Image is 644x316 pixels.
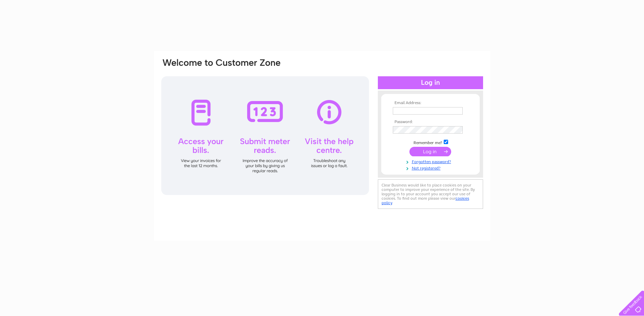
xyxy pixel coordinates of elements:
[393,164,470,171] a: Not registered?
[409,147,451,156] input: Submit
[393,158,470,164] a: Forgotten password?
[382,196,469,205] a: cookies policy
[391,120,470,124] th: Password:
[391,139,470,145] td: Remember me?
[391,101,470,105] th: Email Address:
[378,179,483,209] div: Clear Business would like to place cookies on your computer to improve your experience of the sit...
